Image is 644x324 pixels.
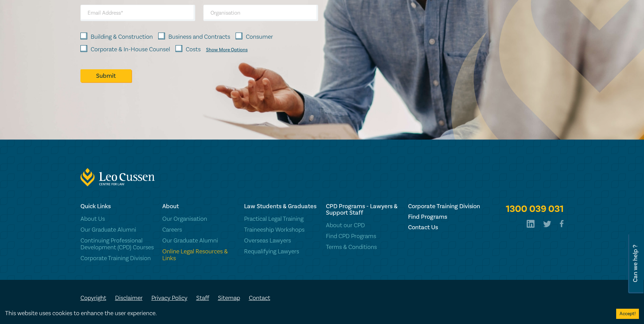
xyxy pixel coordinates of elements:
h6: CPD Programs - Lawyers & Support Staff [326,203,400,216]
a: Overseas Lawyers [244,237,318,244]
a: Contact Us [408,224,482,231]
a: Find Programs [408,214,482,220]
a: Our Graduate Alumni [162,237,236,244]
a: Requalifying Lawyers [244,248,318,255]
a: Copyright [80,294,106,302]
a: Traineeship Workshops [244,227,318,233]
label: Business and Contracts [168,33,230,41]
button: Submit [80,69,131,82]
label: Consumer [246,33,273,41]
div: Show More Options [206,47,248,53]
a: Disclaimer [115,294,143,302]
a: Sitemap [218,294,240,302]
a: Practical Legal Training [244,216,318,222]
label: Costs [186,45,201,54]
label: Corporate & In-House Counsel [91,45,170,54]
label: Building & Construction [91,33,153,41]
a: Contact [249,294,270,302]
button: Accept cookies [616,309,639,319]
a: Our Graduate Alumni [80,227,154,233]
a: 1300 039 031 [506,203,564,215]
span: Can we help ? [632,238,639,289]
a: Privacy Policy [151,294,187,302]
a: About our CPD [326,222,400,229]
a: Continuing Professional Development (CPD) Courses [80,237,154,251]
h6: Quick Links [80,203,154,210]
h6: Law Students & Graduates [244,203,318,210]
a: Find CPD Programs [326,233,400,240]
a: Our Organisation [162,216,236,222]
a: About Us [80,216,154,222]
a: Staff [196,294,209,302]
input: Organisation [203,5,318,21]
a: Corporate Training Division [80,255,154,262]
a: Online Legal Resources & Links [162,248,236,262]
h6: About [162,203,236,210]
div: This website uses cookies to enhance the user experience. [5,309,606,318]
input: Email Address* [80,5,195,21]
a: Corporate Training Division [408,203,482,210]
a: Careers [162,227,236,233]
a: Terms & Conditions [326,244,400,251]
